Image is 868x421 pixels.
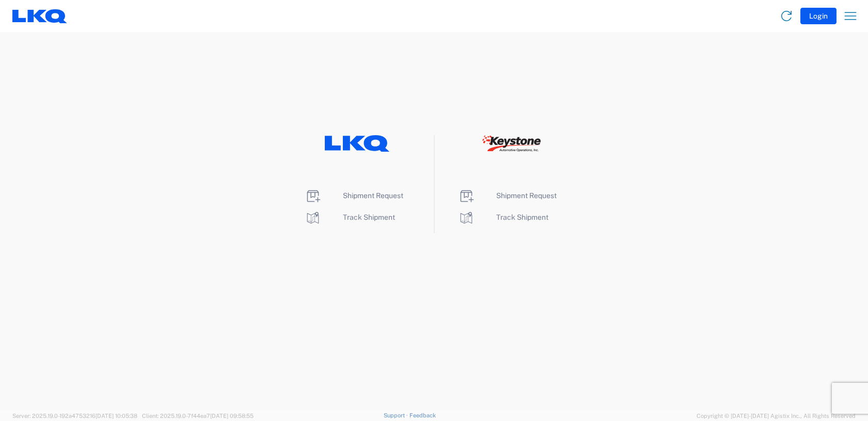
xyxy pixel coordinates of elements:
span: Track Shipment [343,213,395,221]
a: Shipment Request [458,191,557,200]
span: Shipment Request [343,191,403,200]
span: Track Shipment [496,213,548,221]
span: Copyright © [DATE]-[DATE] Agistix Inc., All Rights Reserved [697,411,856,420]
span: Shipment Request [496,191,557,200]
span: Server: 2025.19.0-192a4753216 [12,413,137,419]
a: Support [384,412,409,418]
button: Login [800,8,837,24]
span: [DATE] 09:58:55 [210,413,254,419]
a: Feedback [409,412,436,418]
span: [DATE] 10:05:38 [96,413,137,419]
span: Client: 2025.19.0-7f44ea7 [142,413,254,419]
a: Shipment Request [305,191,403,200]
a: Track Shipment [458,213,548,221]
a: Track Shipment [305,213,395,221]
